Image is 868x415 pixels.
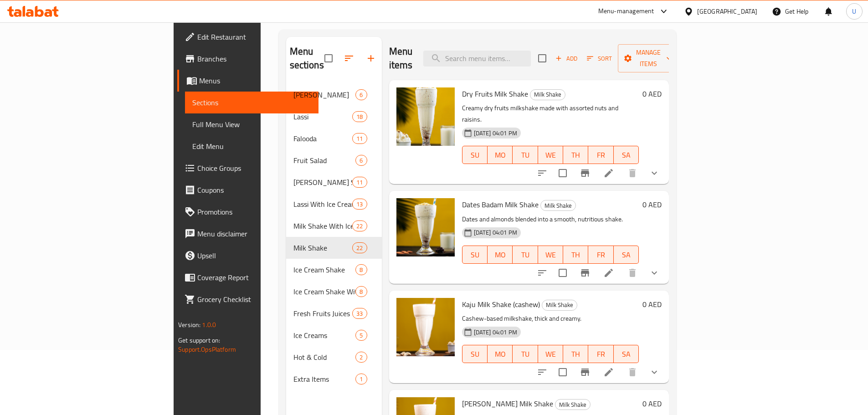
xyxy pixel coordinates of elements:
span: Sort items [581,51,618,66]
span: 8 [356,266,366,274]
p: Dates and almonds blended into a smooth, nutritious shake. [462,214,639,225]
span: 11 [353,178,366,187]
span: 22 [353,222,366,231]
span: Upsell [197,250,311,261]
div: items [352,199,367,210]
div: items [352,242,367,253]
button: TU [513,146,538,164]
span: FR [592,248,610,261]
span: [PERSON_NAME] [293,89,356,100]
button: WE [538,246,563,264]
span: 1 [356,375,366,384]
h6: 0 AED [642,198,662,211]
span: Kaju Milk Shake (cashew) [462,297,540,311]
img: Dry Fruits Milk Shake [396,87,455,146]
span: 33 [353,309,366,318]
button: FR [588,146,613,164]
div: Milk Shake With Ice Cream22 [286,215,382,237]
span: SA [617,248,635,261]
span: Sort [587,53,612,64]
button: show more [643,262,665,284]
button: show more [643,361,665,383]
button: delete [621,262,643,284]
span: 2 [356,353,366,362]
button: delete [621,162,643,184]
img: Dates Badam Milk Shake [396,198,455,256]
div: items [355,330,367,341]
button: TU [513,246,538,264]
div: Milk Shake [293,242,353,253]
span: Select to update [553,164,572,183]
span: Lassi With Ice Cream [293,199,353,210]
button: WE [538,345,563,363]
span: WE [542,248,560,261]
span: FR [592,348,610,361]
button: delete [621,361,643,383]
span: Coupons [197,184,311,195]
button: FR [588,345,613,363]
div: [GEOGRAPHIC_DATA] [697,6,757,16]
span: Lassi [293,111,353,122]
span: SA [617,149,635,162]
span: 6 [356,156,366,165]
a: Support.OpsPlatform [178,343,236,355]
a: Choice Groups [177,157,318,179]
span: Milk Shake [530,89,565,100]
div: Fruit Salad [293,155,356,166]
span: FR [592,149,610,162]
div: Milk Shake [540,200,576,211]
span: Add [554,53,579,64]
button: MO [488,246,513,264]
input: search [423,51,531,67]
span: 1.0.0 [202,319,216,331]
a: Menu disclaimer [177,223,318,245]
div: Ice Cream Shake [293,264,356,275]
div: Ice Creams5 [286,324,382,346]
h2: Menu items [389,45,413,72]
svg: Show Choices [649,367,660,378]
div: Lassi With Ice Cream13 [286,193,382,215]
span: Select all sections [319,49,338,68]
button: sort-choices [531,361,553,383]
button: MO [488,146,513,164]
button: SA [614,146,639,164]
span: TH [567,348,585,361]
a: Upsell [177,245,318,266]
svg: Show Choices [649,267,660,278]
span: Manage items [625,47,672,70]
span: Full Menu View [192,119,311,130]
div: items [355,286,367,297]
span: Sort sections [338,47,360,69]
span: Falooda [293,133,353,144]
span: Coverage Report [197,272,311,283]
button: Branch-specific-item [574,361,596,383]
span: SU [466,149,484,162]
div: items [355,89,367,100]
div: Extra Items1 [286,368,382,390]
span: 22 [353,244,366,252]
button: Manage items [618,44,679,72]
div: Fruit Salad6 [286,149,382,171]
a: Full Menu View [185,113,318,135]
span: Version: [178,319,200,331]
div: Menu-management [598,6,654,17]
div: items [355,374,367,384]
span: Edit Menu [192,141,311,152]
h6: 0 AED [642,87,662,100]
div: Ice Cream Shake With Ice Cream8 [286,281,382,302]
a: Edit menu item [603,267,614,278]
span: Extra Items [293,374,356,384]
a: Coupons [177,179,318,201]
div: items [352,308,367,319]
div: items [352,220,367,231]
span: Select to update [553,363,572,382]
span: Milk Shake [555,400,590,410]
span: 11 [353,134,366,143]
div: Milk Shake [555,399,591,410]
svg: Show Choices [649,168,660,179]
div: Milk Shake With Ice Cream [293,220,353,231]
a: Menus [177,70,318,92]
span: Milk Shake [542,300,577,310]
